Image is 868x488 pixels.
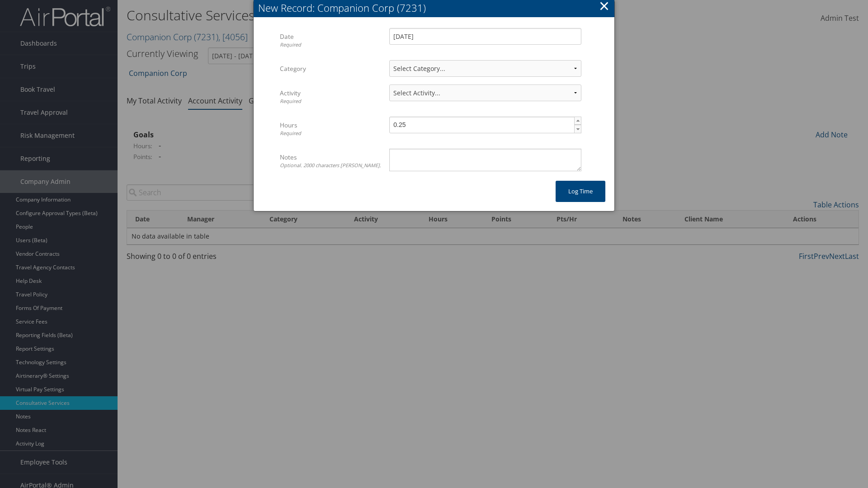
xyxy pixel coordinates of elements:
div: Required [280,98,382,105]
div: Optional. 2000 characters [PERSON_NAME]. [280,162,382,169]
label: Notes [280,149,382,174]
label: Date [280,28,382,53]
a: ▼ [574,125,581,133]
span: ▼ [575,126,582,133]
label: Activity [280,84,382,109]
span: ▲ [575,117,582,124]
label: Hours [280,117,382,141]
div: New Record: Companion Corp (7231) [258,1,614,15]
div: Required [280,130,382,137]
a: ▲ [574,117,581,125]
div: Required [280,41,382,49]
label: Category [280,60,382,77]
button: Log time [556,181,605,202]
